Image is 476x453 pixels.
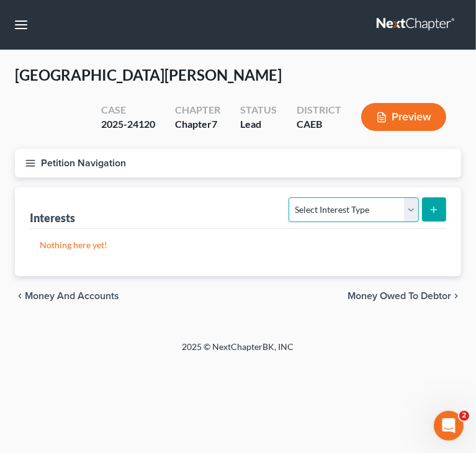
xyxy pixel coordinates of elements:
[175,117,220,132] div: Chapter
[348,291,451,301] span: Money Owed to Debtor
[459,411,469,421] span: 2
[30,210,75,225] div: Interests
[15,149,461,177] button: Petition Navigation
[451,291,461,301] i: chevron_right
[240,117,277,132] div: Lead
[175,103,220,117] div: Chapter
[361,103,446,131] button: Preview
[40,239,436,251] p: Nothing here yet!
[101,103,155,117] div: Case
[434,411,464,441] iframe: Intercom live chat
[15,291,119,301] button: chevron_left Money and Accounts
[15,291,25,301] i: chevron_left
[348,291,461,301] button: Money Owed to Debtor chevron_right
[25,291,119,301] span: Money and Accounts
[297,103,341,117] div: District
[240,103,277,117] div: Status
[212,118,217,130] span: 7
[297,117,341,132] div: CAEB
[71,341,406,363] div: 2025 © NextChapterBK, INC
[101,117,155,132] div: 2025-24120
[15,66,282,84] span: [GEOGRAPHIC_DATA][PERSON_NAME]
